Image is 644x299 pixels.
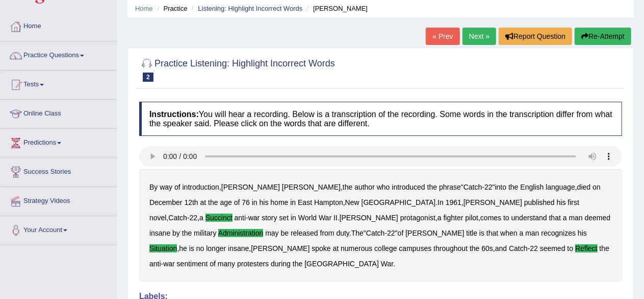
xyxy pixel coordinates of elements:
[437,198,444,206] b: In
[433,244,468,252] b: throughout
[466,214,479,222] b: pilot
[139,169,622,282] div: , , " - " , , . , , - , - . , , . " - " , , , - - .
[446,198,461,206] b: 1961
[172,229,180,237] b: by
[520,229,524,237] b: a
[260,198,269,206] b: his
[600,244,609,252] b: the
[439,183,461,191] b: phrase
[198,5,302,12] a: Listening: Highlight Incorrect Words
[205,214,233,222] b: succinct
[568,198,580,206] b: first
[525,229,539,237] b: man
[1,158,117,183] a: Success Stories
[319,214,331,222] b: War
[540,244,565,252] b: seemed
[194,229,216,237] b: military
[563,214,567,222] b: a
[345,198,359,206] b: New
[189,244,194,252] b: is
[398,229,404,237] b: of
[196,244,204,252] b: no
[343,183,352,191] b: the
[481,244,493,252] b: 60s
[262,214,277,222] b: story
[200,198,207,206] b: at
[341,244,372,252] b: numerous
[149,183,158,191] b: By
[362,198,436,206] b: [GEOGRAPHIC_DATA]
[509,244,528,252] b: Catch
[557,198,566,206] b: his
[291,229,318,237] b: released
[163,260,175,268] b: war
[480,214,501,222] b: comes
[1,100,117,125] a: Online Class
[210,260,216,268] b: of
[228,244,249,252] b: insane
[139,56,335,82] h2: Practice Listening: Highlight Incorrect Words
[237,260,269,268] b: protesters
[462,28,496,45] a: Next »
[503,214,509,222] b: to
[281,229,289,237] b: be
[208,198,218,206] b: the
[486,229,498,237] b: that
[312,244,330,252] b: spoke
[1,71,117,96] a: Tests
[293,260,302,268] b: the
[252,198,257,206] b: in
[426,28,459,45] a: « Prev
[271,260,291,268] b: during
[521,183,544,191] b: English
[199,214,203,222] b: a
[149,260,161,268] b: anti
[577,183,590,191] b: died
[340,214,398,222] b: [PERSON_NAME]
[179,244,187,252] b: he
[366,229,385,237] b: Catch
[374,244,397,252] b: college
[568,244,574,252] b: to
[135,5,153,12] a: Home
[479,229,484,237] b: is
[149,229,170,237] b: insane
[437,214,442,222] b: a
[549,214,561,222] b: that
[182,229,192,237] b: the
[337,229,349,237] b: duty
[304,4,368,13] li: [PERSON_NAME]
[427,183,437,191] b: the
[575,244,598,252] b: reflect
[463,198,522,206] b: [PERSON_NAME]
[298,214,317,222] b: World
[235,214,246,222] b: anti
[470,244,479,252] b: the
[1,187,117,213] a: Strategy Videos
[282,183,341,191] b: [PERSON_NAME]
[444,214,463,222] b: fighter
[290,198,296,206] b: in
[218,229,264,237] b: administration
[174,183,181,191] b: of
[248,214,260,222] b: war
[351,229,364,237] b: The
[542,229,576,237] b: recognizes
[511,214,547,222] b: understand
[484,183,493,191] b: 22
[405,229,464,237] b: [PERSON_NAME]
[320,229,334,237] b: from
[206,244,226,252] b: longer
[333,244,339,252] b: at
[495,244,507,252] b: and
[304,260,379,268] b: [GEOGRAPHIC_DATA]
[190,214,198,222] b: 22
[377,183,390,191] b: who
[1,12,117,38] a: Home
[143,73,153,82] span: 2
[251,244,310,252] b: [PERSON_NAME]
[530,244,538,252] b: 22
[399,244,432,252] b: campuses
[495,183,507,191] b: into
[381,260,393,268] b: War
